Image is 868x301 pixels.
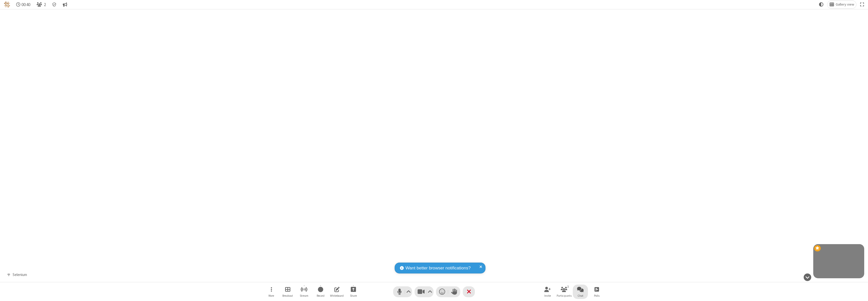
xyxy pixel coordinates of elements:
[264,285,279,299] button: Open menu
[405,265,471,271] span: Want better browser notifications?
[330,294,344,297] span: Whiteboard
[573,285,588,299] button: Open chat
[11,272,29,278] div: Selenium
[827,1,856,8] button: Change layout
[350,294,357,297] span: Share
[61,1,69,8] button: Conversation
[566,284,570,289] div: 2
[436,286,448,297] button: Send a reaction
[594,294,600,297] span: Polls
[21,2,30,7] span: 00:40
[556,285,572,299] button: Open participant list
[329,285,344,299] button: Open shared whiteboard
[282,294,293,297] span: Breakout
[393,286,412,297] button: Mute (⌘+Shift+A)
[268,294,274,297] span: More
[858,1,866,8] button: Fullscreen
[463,286,475,297] button: End or leave meeting
[578,294,583,297] span: Chat
[296,285,312,299] button: Start streaming
[280,285,295,299] button: Manage Breakout Rooms
[817,1,826,8] button: Using system theme
[448,286,460,297] button: Raise hand
[50,1,59,8] div: Meeting details Encryption enabled
[4,2,10,8] img: QA Selenium DO NOT DELETE OR CHANGE
[427,286,433,297] button: Video setting
[14,1,33,8] div: Timer
[44,2,46,7] span: 2
[589,285,604,299] button: Open poll
[405,286,412,297] button: Audio settings
[544,294,551,297] span: Invite
[346,285,361,299] button: Start sharing
[313,285,328,299] button: Start recording
[317,294,324,297] span: Record
[557,294,572,297] span: Participants
[540,285,555,299] button: Invite participants (⌘+Shift+I)
[415,286,433,297] button: Stop video (⌘+Shift+V)
[836,3,854,7] span: Gallery view
[300,294,308,297] span: Stream
[802,271,813,283] button: Hide
[34,1,48,8] button: Open participant list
